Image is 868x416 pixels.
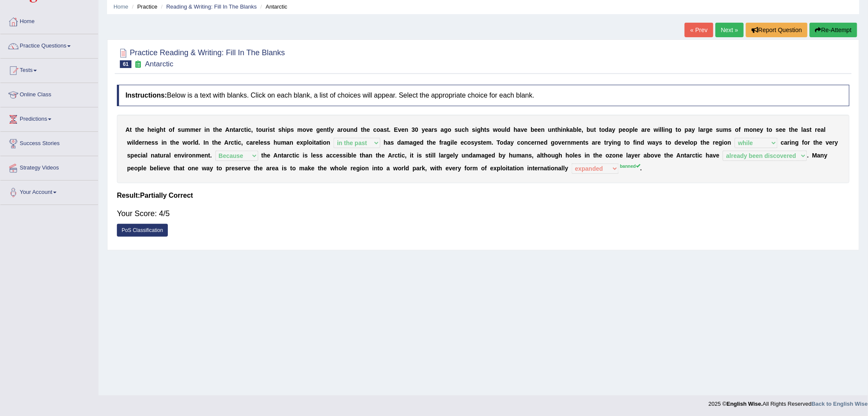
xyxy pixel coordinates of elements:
b: h [481,126,485,133]
b: 3 [412,126,415,133]
b: t [319,139,322,146]
a: Your Account [0,181,98,202]
b: h [558,126,561,133]
b: c [373,126,377,133]
b: s [291,126,294,133]
b: A [225,126,230,133]
b: c [464,139,468,146]
b: e [461,139,464,146]
b: e [534,126,538,133]
b: g [447,139,451,146]
b: l [577,126,579,133]
b: y [760,126,764,133]
b: , [582,126,584,133]
b: w [127,139,132,146]
b: d [504,139,507,146]
b: t [600,126,602,133]
b: t [233,126,236,133]
b: a [286,139,290,146]
b: o [448,126,452,133]
b: u [181,126,185,133]
li: Antarctic [258,3,287,11]
b: r [432,126,434,133]
b: e [782,126,786,133]
b: v [306,126,310,133]
small: Antarctic [145,60,173,68]
b: k [567,126,570,133]
b: h [160,126,164,133]
b: m [190,126,195,133]
b: t [135,126,137,133]
b: f [439,139,441,146]
b: m [723,126,728,133]
b: h [147,126,151,133]
b: u [548,126,552,133]
b: h [215,126,219,133]
b: e [538,126,541,133]
b: b [587,126,591,133]
b: e [757,126,760,133]
b: t [327,126,329,133]
b: d [507,126,510,133]
b: c [246,139,250,146]
b: i [246,126,248,133]
b: h [282,126,286,133]
b: h [172,139,176,146]
b: . [492,139,493,146]
b: y [612,126,615,133]
b: o [169,126,173,133]
small: Exam occurring question [134,60,143,68]
b: r [265,126,268,133]
b: p [303,139,307,146]
b: s [716,126,719,133]
b: s [155,139,158,146]
b: e [779,126,783,133]
b: o [303,126,307,133]
b: l [307,139,309,146]
a: Online Class [0,83,98,104]
b: h [363,126,367,133]
b: e [297,139,300,146]
b: e [219,126,222,133]
b: e [795,126,798,133]
b: t [789,126,791,133]
b: e [196,126,199,133]
b: s [728,126,732,133]
b: c [248,126,251,133]
b: a [803,126,807,133]
b: e [176,139,179,146]
b: h [214,139,218,146]
b: a [517,126,521,133]
b: s [478,139,481,146]
b: u [591,126,594,133]
b: a [250,139,253,146]
b: 0 [415,126,418,133]
b: g [706,126,710,133]
b: c [517,139,521,146]
b: t [810,126,812,133]
b: a [689,126,692,133]
b: u [501,126,505,133]
b: i [161,139,163,146]
b: h [791,126,795,133]
a: PoS Classification [117,224,168,237]
a: Strategy Videos [0,156,98,178]
b: y [692,126,695,133]
b: w [654,126,659,133]
b: h [429,139,433,146]
b: c [241,126,245,133]
b: e [623,126,626,133]
b: n [327,139,331,146]
b: l [802,126,803,133]
b: r [199,126,201,133]
b: s [472,126,475,133]
b: e [148,139,152,146]
b: d [420,139,424,146]
b: i [312,139,314,146]
b: e [579,126,582,133]
b: r [239,126,241,133]
b: e [817,126,821,133]
b: . [199,139,200,146]
b: e [635,126,638,133]
b: m [281,139,286,146]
